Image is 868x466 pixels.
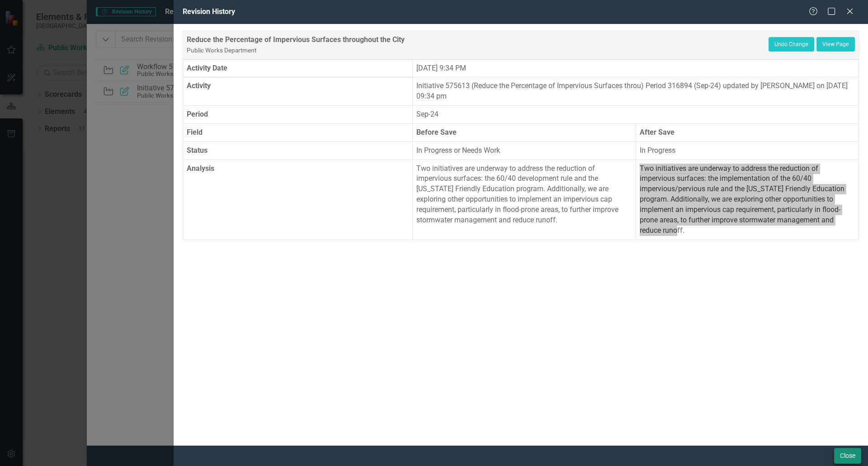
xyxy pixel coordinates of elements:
[816,37,855,52] a: View Page
[187,47,256,54] small: Public Works Department
[183,59,413,77] th: Activity Date
[183,160,413,240] th: Analysis
[183,141,413,160] th: Status
[183,77,413,106] th: Activity
[183,106,413,124] th: Period
[769,37,814,52] button: Undo Change
[183,7,235,16] span: Revision History
[640,164,855,236] p: Two initiatives are underway to address the reduction of impervious surfaces: the implementation ...
[413,106,859,124] td: Sep-24
[183,123,413,141] th: Field
[636,141,859,160] td: In Progress
[413,123,636,141] th: Before Save
[187,35,769,56] div: Reduce the Percentage of Impervious Surfaces throughout the City
[636,123,859,141] th: After Save
[413,59,859,77] td: [DATE] 9:34 PM
[834,448,861,464] button: Close
[413,141,636,160] td: In Progress or Needs Work
[413,77,859,106] td: Initiative 575613 (Reduce the Percentage of Impervious Surfaces throu) Period 316894 (Sep-24) upd...
[416,164,632,226] p: Two initiatives are underway to address the reduction of impervious surfaces: the 60/40 developme...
